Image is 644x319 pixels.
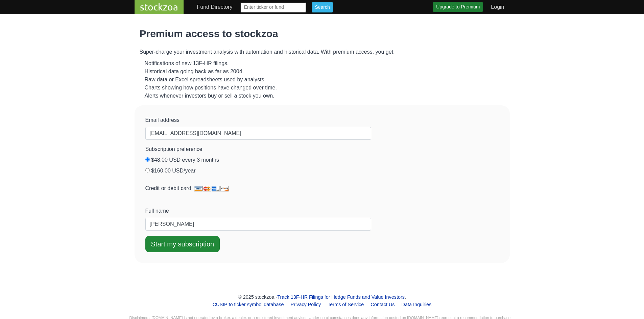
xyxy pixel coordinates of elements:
img: Pay by Visa, Mastercard, American Express, or Discover [194,186,229,191]
input: Your name as it appears on your credit card [145,218,371,231]
a: Fund Directory [194,0,235,14]
a: Privacy Policy [288,299,324,310]
label: Subscription preference [145,145,202,153]
input: Your email [145,127,371,140]
li: Historical data going back as far as 2004. [145,68,505,76]
a: Data Inquiries [399,299,434,310]
li: Alerts whenever investors buy or sell a stock you own. [145,92,505,100]
p: Super-charge your investment analysis with automation and historical data. With premium access, y... [140,48,505,56]
a: Login [488,0,507,14]
a: CUSIP to ticker symbol database [210,299,287,310]
a: Upgrade to Premium [433,2,483,12]
a: Contact Us [368,299,397,310]
label: $160.00 USD/year [151,167,196,175]
button: Start my subscription [145,236,220,252]
li: Raw data or Excel spreadsheets used by analysts. [145,76,505,84]
label: $48.00 USD every 3 months [151,156,219,164]
a: Terms of Service [325,299,366,310]
h1: Premium access to stockzoa [140,28,505,40]
iframe: Secure card payment input frame [145,195,371,202]
li: Charts showing how positions have changed over time. [145,84,505,92]
a: Track 13F-HR Filings for Hedge Funds and Value Investors [277,294,405,300]
label: Credit or debit card [145,184,229,192]
li: Notifications of new 13F-HR filings. [145,59,505,68]
label: Email address [145,116,180,124]
div: © 2025 stockzoa - . [129,294,515,301]
input: Enter ticker or fund [240,2,306,12]
input: Search [312,2,333,12]
label: Full name [145,207,169,215]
